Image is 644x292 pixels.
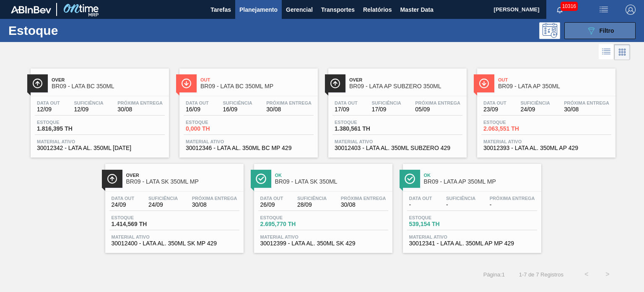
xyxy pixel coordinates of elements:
[483,145,609,151] span: 30012393 - LATA AL. 350ML AP 429
[576,264,597,285] button: <
[335,145,460,151] span: 30012403 - LATA AL. 350ML SUBZERO 429
[335,139,460,144] span: Material ativo
[52,77,165,82] span: Over
[117,100,163,105] span: Próxima Entrega
[490,202,535,208] span: -
[599,44,614,60] div: Visão em Lista
[517,271,563,278] span: 1 - 7 de 7 Registros
[126,173,239,178] span: Over
[117,106,163,113] span: 30/08
[349,83,462,89] span: BR09 - LATA AP SUBZERO 350ML
[112,221,170,227] span: 1.414,569 TH
[37,100,60,105] span: Data out
[126,179,239,185] span: BR09 - LATA SK 350ML MP
[424,179,537,185] span: BR09 - LATA AP 350ML MP
[186,139,312,144] span: Material ativo
[37,120,96,125] span: Estoque
[341,196,386,201] span: Próxima Entrega
[260,215,319,220] span: Estoque
[181,78,192,89] img: Ícone
[539,22,560,39] div: Pogramando: nenhum usuário selecionado
[186,106,209,113] span: 16/09
[112,202,135,208] span: 24/09
[564,106,609,113] span: 30/08
[297,196,327,201] span: Suficiência
[266,100,312,105] span: Próxima Entrega
[564,22,636,39] button: Filtro
[498,77,611,82] span: Out
[223,106,252,113] span: 16/09
[256,174,266,184] img: Ícone
[335,100,358,105] span: Data out
[37,126,96,132] span: 1.816,395 TH
[37,145,163,151] span: 30012342 - LATA AL. 350ML BC 429
[597,264,618,285] button: >
[74,106,103,113] span: 12/09
[186,100,209,105] span: Data out
[400,5,433,15] span: Master Data
[52,83,165,89] span: BR09 - LATA BC 350ML
[415,106,460,113] span: 05/09
[112,215,170,220] span: Estoque
[107,174,117,184] img: Ícone
[483,139,609,144] span: Material ativo
[260,240,386,247] span: 30012399 - LATA AL. 350ML SK 429
[8,26,129,35] h1: Estoque
[415,100,460,105] span: Próxima Entrega
[335,120,393,125] span: Estoque
[490,196,535,201] span: Próxima Entrega
[260,202,283,208] span: 26/09
[99,158,248,253] a: ÍconeOverBR09 - LATA SK 350ML MPData out24/09Suficiência24/09Próxima Entrega30/08Estoque1.414,569...
[446,202,475,208] span: -
[112,240,237,247] span: 30012400 - LATA AL. 350ML SK MP 429
[409,196,432,201] span: Data out
[322,62,471,158] a: ÍconeOverBR09 - LATA AP SUBZERO 350MLData out17/09Suficiência17/09Próxima Entrega05/09Estoque1.38...
[37,139,163,144] span: Material ativo
[479,78,489,89] img: Ícone
[409,240,535,247] span: 30012341 - LATA AL. 350ML AP MP 429
[186,145,312,151] span: 30012346 - LATA AL. 350ML BC MP 429
[371,100,401,105] span: Suficiência
[520,106,550,113] span: 24/09
[626,5,636,15] img: Logout
[186,126,244,132] span: 0,000 TH
[409,202,432,208] span: -
[275,179,388,185] span: BR09 - LATA SK 350ML
[446,196,475,201] span: Suficiência
[409,221,468,227] span: 539,154 TH
[498,83,611,89] span: BR09 - LATA AP 350ML
[483,120,542,125] span: Estoque
[186,120,244,125] span: Estoque
[266,106,312,113] span: 30/08
[483,126,542,132] span: 2.063,551 TH
[239,5,278,15] span: Planejamento
[223,100,252,105] span: Suficiência
[483,100,506,105] span: Data out
[112,234,237,239] span: Material ativo
[297,202,327,208] span: 28/09
[349,77,462,82] span: Over
[424,173,537,178] span: Ok
[471,62,620,158] a: ÍconeOutBR09 - LATA AP 350MLData out23/09Suficiência24/09Próxima Entrega30/08Estoque2.063,551 THM...
[248,158,397,253] a: ÍconeOkBR09 - LATA SK 350MLData out26/09Suficiência28/09Próxima Entrega30/08Estoque2.695,770 THMa...
[397,158,545,253] a: ÍconeOkBR09 - LATA AP 350ML MPData out-Suficiência-Próxima Entrega-Estoque539,154 THMaterial ativ...
[11,6,51,13] img: TNhmsLtSVTkK8tSr43FrP2fwEKptu5GPRR3wAAAABJRU5ErkJggg==
[409,234,535,239] span: Material ativo
[74,100,103,105] span: Suficiência
[546,4,573,16] button: Notificações
[112,196,135,201] span: Data out
[260,221,319,227] span: 2.695,770 TH
[275,173,388,178] span: Ok
[210,5,231,15] span: Tarefas
[260,196,283,201] span: Data out
[32,78,43,89] img: Ícone
[409,215,468,220] span: Estoque
[335,126,393,132] span: 1.380,561 TH
[405,174,415,184] img: Ícone
[192,196,237,201] span: Próxima Entrega
[599,5,609,15] img: userActions
[330,78,340,89] img: Ícone
[148,196,178,201] span: Suficiência
[483,106,506,113] span: 23/09
[260,234,386,239] span: Material ativo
